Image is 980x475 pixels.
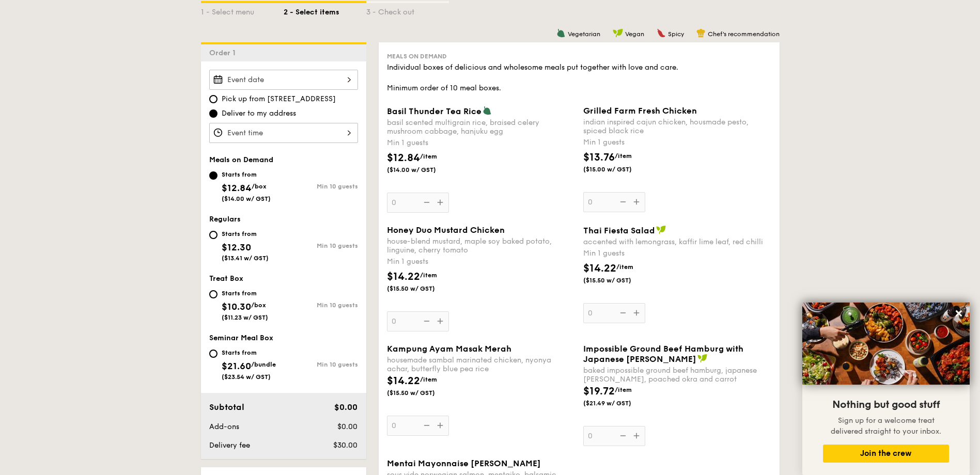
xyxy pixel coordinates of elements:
span: $13.76 [583,151,615,164]
span: ($15.50 w/ GST) [583,276,654,284]
span: $0.00 [334,402,357,412]
span: /item [615,152,632,160]
div: Min 1 guests [583,248,771,259]
span: Seminar Meal Box [209,334,273,342]
span: /item [420,376,437,383]
div: Min 10 guests [284,302,358,309]
span: $21.60 [222,360,251,372]
img: icon-vegan.f8ff3823.svg [613,28,623,38]
span: Nothing but good stuff [832,399,940,411]
div: accented with lemongrass, kaffir lime leaf, red chilli [583,237,771,246]
span: $14.22 [387,271,420,283]
span: Basil Thunder Tea Rice [387,106,481,116]
div: Min 1 guests [387,138,575,148]
input: Starts from$21.60/bundle($23.54 w/ GST)Min 10 guests [209,350,217,358]
img: icon-vegan.f8ff3823.svg [656,225,666,234]
img: icon-vegetarian.fe4039eb.svg [556,28,566,38]
button: Join the crew [823,445,949,463]
div: Starts from [222,230,269,238]
div: 3 - Check out [366,3,449,18]
span: /item [420,272,437,279]
button: Close [951,305,967,322]
span: $10.30 [222,301,251,312]
span: $12.30 [222,242,251,253]
input: Event date [209,70,358,90]
img: icon-chef-hat.a58ddaea.svg [696,28,706,38]
span: ($14.00 w/ GST) [222,195,271,202]
span: $14.22 [583,262,616,275]
input: Deliver to my address [209,109,217,118]
div: 2 - Select items [284,3,366,18]
span: Honey Duo Mustard Chicken [387,225,505,235]
div: indian inspired cajun chicken, housmade pesto, spiced black rice [583,118,771,135]
div: baked impossible ground beef hamburg, japanese [PERSON_NAME], poached okra and carrot [583,366,771,384]
span: /item [420,153,437,160]
div: Min 10 guests [284,242,358,249]
input: Starts from$12.30($13.41 w/ GST)Min 10 guests [209,231,217,239]
span: $12.84 [387,152,420,164]
span: ($15.50 w/ GST) [387,284,457,293]
span: Add-ons [209,422,239,431]
span: $14.22 [387,375,420,387]
span: Kampung Ayam Masak Merah [387,344,511,354]
span: Meals on Demand [209,155,273,164]
span: Pick up from [STREET_ADDRESS] [222,94,336,104]
span: Grilled Farm Fresh Chicken [583,106,697,116]
span: ($11.23 w/ GST) [222,314,268,321]
span: /box [252,183,267,190]
div: Min 1 guests [583,137,771,148]
span: Thai Fiesta Salad [583,226,655,235]
img: icon-spicy.37a8142b.svg [657,28,666,38]
div: 1 - Select menu [201,3,284,18]
div: Individual boxes of delicious and wholesome meals put together with love and care. Minimum order ... [387,62,771,93]
span: Vegetarian [568,30,600,38]
span: Impossible Ground Beef Hamburg with Japanese [PERSON_NAME] [583,344,743,364]
input: Starts from$10.30/box($11.23 w/ GST)Min 10 guests [209,290,217,298]
span: Vegan [625,30,644,38]
input: Event time [209,123,358,143]
div: Min 1 guests [387,257,575,267]
span: $19.72 [583,385,615,398]
input: Starts from$12.84/box($14.00 w/ GST)Min 10 guests [209,171,217,180]
img: icon-vegetarian.fe4039eb.svg [483,106,492,115]
input: Pick up from [STREET_ADDRESS] [209,95,217,103]
span: Meals on Demand [387,53,447,60]
span: ($15.50 w/ GST) [387,389,457,397]
div: Min 10 guests [284,361,358,368]
span: /box [251,302,266,309]
div: Min 10 guests [284,183,358,190]
div: house-blend mustard, maple soy baked potato, linguine, cherry tomato [387,237,575,255]
div: Starts from [222,289,268,297]
span: Spicy [668,30,684,38]
span: Chef's recommendation [708,30,780,38]
img: DSC07876-Edit02-Large.jpeg [802,303,970,385]
div: Starts from [222,349,276,357]
span: $12.84 [222,182,252,194]
span: ($23.54 w/ GST) [222,373,271,381]
div: housemade sambal marinated chicken, nyonya achar, butterfly blue pea rice [387,356,575,373]
span: Subtotal [209,402,244,412]
span: ($13.41 w/ GST) [222,255,269,262]
span: ($21.49 w/ GST) [583,399,654,407]
div: Starts from [222,170,271,179]
span: /bundle [251,361,276,368]
span: Mentai Mayonnaise [PERSON_NAME] [387,458,541,468]
span: ($14.00 w/ GST) [387,166,457,174]
span: ($15.00 w/ GST) [583,165,654,173]
img: icon-vegan.f8ff3823.svg [697,354,708,363]
span: $30.00 [333,441,357,450]
span: /item [615,386,632,393]
span: Order 1 [209,49,240,57]
span: Regulars [209,215,241,224]
span: Treat Box [209,274,243,283]
span: Sign up for a welcome treat delivered straight to your inbox. [831,416,941,436]
span: Delivery fee [209,441,250,450]
span: /item [616,263,633,271]
div: basil scented multigrain rice, braised celery mushroom cabbage, hanjuku egg [387,118,575,136]
span: Deliver to my address [222,108,296,119]
span: $0.00 [337,422,357,431]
